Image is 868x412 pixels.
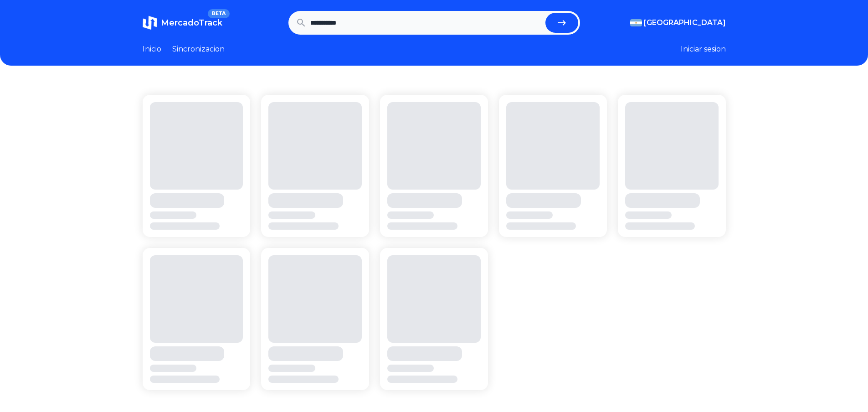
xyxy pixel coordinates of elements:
span: MercadoTrack [161,18,222,28]
button: Iniciar sesion [681,44,726,55]
a: Inicio [143,44,161,55]
img: MercadoTrack [143,15,157,30]
a: MercadoTrackBETA [143,15,222,30]
span: [GEOGRAPHIC_DATA] [644,17,726,28]
a: Sincronizacion [172,44,225,55]
img: Argentina [630,19,642,26]
button: [GEOGRAPHIC_DATA] [630,17,726,28]
span: BETA [208,9,229,18]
